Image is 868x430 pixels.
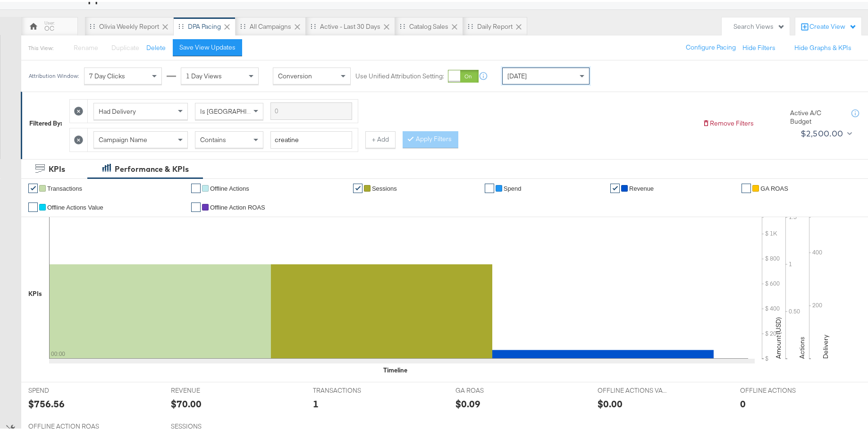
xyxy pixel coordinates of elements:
[702,117,754,126] button: Remove Filters
[610,182,620,191] a: ✔
[409,20,448,29] div: Catalog Sales
[794,42,851,51] button: Hide Graphs & KPIs
[507,70,527,78] span: [DATE]
[801,125,843,139] div: $2,500.00
[28,201,38,210] a: ✔
[790,107,842,124] div: Active A/C Budget
[28,182,38,191] a: ✔
[28,42,53,50] div: This View:
[28,287,42,296] div: KPIs
[171,395,202,409] div: $70.00
[742,42,775,51] button: Hide Filters
[313,384,384,393] span: TRANSACTIONS
[74,42,98,50] span: Rename
[115,162,189,173] div: Performance & KPIs
[740,395,746,409] div: 0
[171,384,242,393] span: REVENUE
[28,71,79,77] div: Attribution Window:
[28,384,99,393] span: SPEND
[598,395,623,409] div: $0.00
[740,384,811,393] span: OFFLINE ACTIONS
[821,333,830,357] text: Delivery
[146,42,166,51] button: Delete
[240,22,245,27] div: Drag to reorder tab
[313,395,319,409] div: 1
[353,182,362,191] a: ✔
[49,162,65,173] div: KPIs
[188,20,221,29] div: DPA Pacing
[99,134,147,142] span: Campaign Name
[365,129,396,146] button: + Add
[200,105,272,114] span: Is [GEOGRAPHIC_DATA]
[171,420,242,429] span: SESSIONS
[28,395,65,409] div: $756.56
[90,22,95,27] div: Drag to reorder tab
[311,22,316,27] div: Drag to reorder tab
[99,20,159,29] div: Olivia Weekly Report
[270,101,352,118] input: Enter a search term
[760,183,788,190] span: GA ROAS
[44,22,54,31] div: OC
[629,183,654,190] span: Revenue
[455,395,480,409] div: $0.09
[477,20,513,29] div: Daily Report
[210,202,265,209] span: Offline Action ROAS
[270,129,352,147] input: Enter a search term
[278,70,312,78] span: Conversion
[679,37,742,54] button: Configure Pacing
[111,42,139,50] span: Duplicate
[179,41,236,50] div: Save View Updates
[598,384,668,393] span: OFFLINE ACTIONS VALUE
[250,20,291,29] div: All Campaigns
[485,182,494,191] a: ✔
[173,37,242,54] button: Save View Updates
[47,183,82,190] span: Transactions
[186,70,222,78] span: 1 Day Views
[89,70,125,78] span: 7 Day Clicks
[372,183,397,190] span: Sessions
[798,335,806,357] text: Actions
[468,22,473,27] div: Drag to reorder tab
[797,124,854,139] button: $2,500.00
[28,420,99,429] span: OFFLINE ACTION ROAS
[210,183,249,190] span: Offline Actions
[355,70,444,79] label: Use Unified Attribution Setting:
[47,202,103,209] span: Offline Actions Value
[29,117,62,126] div: Filtered By:
[200,134,226,142] span: Contains
[400,22,405,27] div: Drag to reorder tab
[383,364,407,373] div: Timeline
[733,20,785,29] div: Search Views
[504,183,522,190] span: Spend
[191,182,201,191] a: ✔
[742,182,751,191] a: ✔
[455,384,526,393] span: GA ROAS
[191,201,201,210] a: ✔
[320,20,380,29] div: Active - Last 30 Days
[774,315,783,357] text: Amount (USD)
[99,105,136,114] span: Had Delivery
[809,20,857,30] div: Create View
[178,22,184,27] div: Drag to reorder tab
